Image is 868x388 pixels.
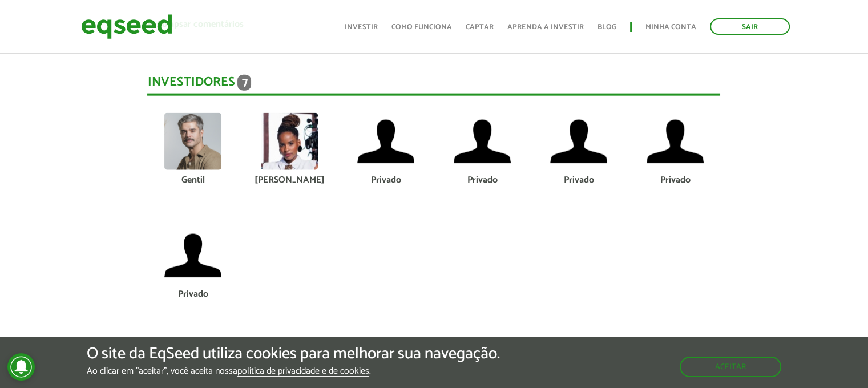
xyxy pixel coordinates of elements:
[442,176,522,185] div: Privado
[147,75,720,96] div: Investidores
[539,176,618,185] div: Privado
[550,113,607,170] img: default-user.png
[391,23,452,31] a: Como funciona
[81,11,172,42] img: EqSeed
[345,23,378,31] a: Investir
[680,357,781,377] button: Aceitar
[87,345,500,363] h5: O site da EqSeed utiliza cookies para melhorar sua navegação.
[507,23,584,31] a: Aprenda a investir
[635,176,714,185] div: Privado
[164,113,221,170] img: picture-123564-1758224931.png
[237,367,369,377] a: política de privacidade e de cookies
[249,176,329,185] div: [PERSON_NAME]
[153,176,232,185] div: Gentil
[357,113,414,170] img: default-user.png
[261,113,318,170] img: picture-90970-1668946421.jpg
[597,23,616,31] a: Blog
[153,290,232,299] div: Privado
[164,227,221,284] img: default-user.png
[647,113,704,170] img: default-user.png
[710,18,790,35] a: Sair
[87,366,500,377] p: Ao clicar em "aceitar", você aceita nossa .
[454,113,511,170] img: default-user.png
[466,23,494,31] a: Captar
[645,23,696,31] a: Minha conta
[237,75,251,91] span: 7
[346,176,425,185] div: Privado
